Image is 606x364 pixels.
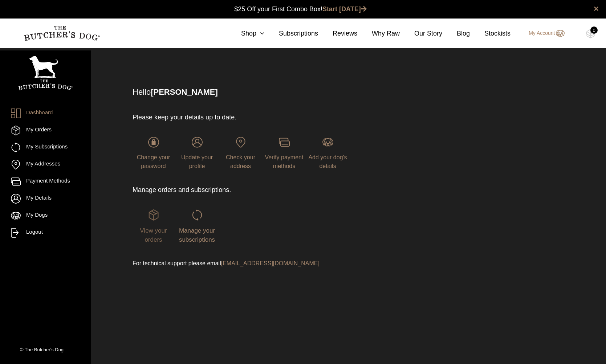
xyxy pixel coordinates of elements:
[181,154,213,169] span: Update your profile
[263,137,305,169] a: Verify payment methods
[226,154,255,169] span: Check your address
[176,137,218,169] a: Update your profile
[308,154,347,169] span: Add your dog's details
[400,29,442,38] a: Our Story
[227,29,264,38] a: Shop
[586,29,595,38] img: TBD_Cart-Empty.png
[176,209,218,243] a: Manage your subscriptions
[133,86,536,98] p: Hello
[179,227,215,244] span: Manage your subscriptions
[11,177,80,187] a: Payment Methods
[148,137,159,148] img: login-TBD_Password.png
[521,29,564,38] a: My Account
[133,185,391,195] p: Manage orders and subscriptions.
[264,29,318,38] a: Subscriptions
[221,260,320,266] a: [EMAIL_ADDRESS][DOMAIN_NAME]
[322,137,333,148] img: login-TBD_Dog.png
[133,209,174,243] a: View your orders
[140,227,167,244] span: View your orders
[279,137,290,148] img: login-TBD_Payments.png
[220,137,261,169] a: Check your address
[11,160,80,169] a: My Addresses
[151,87,218,97] strong: [PERSON_NAME]
[265,154,304,169] span: Verify payment methods
[442,29,470,38] a: Blog
[11,228,80,238] a: Logout
[11,211,80,221] a: My Dogs
[192,209,203,220] img: login-TBD_Subscriptions.png
[11,109,80,118] a: Dashboard
[133,113,391,122] p: Please keep your details up to date.
[192,137,203,148] img: login-TBD_Profile.png
[11,126,80,135] a: My Orders
[148,209,159,220] img: login-TBD_Orders_Hover.png
[594,4,599,13] a: close
[318,29,357,38] a: Reviews
[11,194,80,204] a: My Details
[133,259,391,268] p: For technical support please email
[357,29,400,38] a: Why Raw
[11,143,80,152] a: My Subscriptions
[137,154,170,169] span: Change your password
[235,137,246,148] img: login-TBD_Address.png
[470,29,511,38] a: Stockists
[133,137,174,169] a: Change your password
[18,56,73,90] img: TBD_Portrait_Logo_White.png
[590,26,598,34] div: 0
[322,5,367,13] a: Start [DATE]
[307,137,349,169] a: Add your dog's details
